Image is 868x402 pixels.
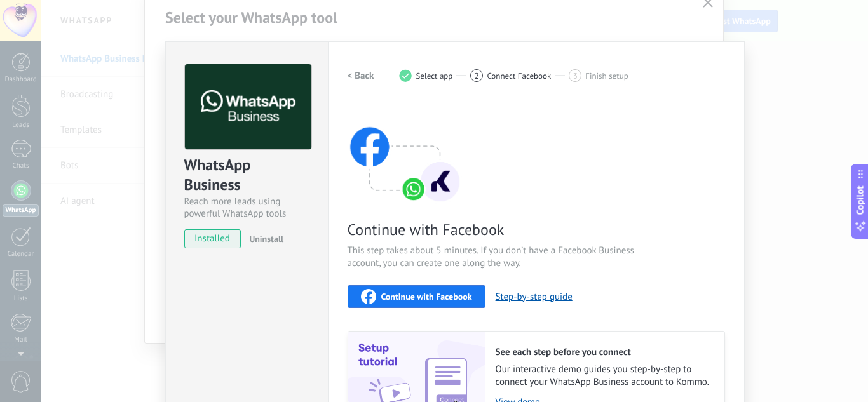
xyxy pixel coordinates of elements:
[348,285,485,308] button: Continue with Facebook
[487,71,551,81] span: Connect Facebook
[20,33,31,43] img: website_grey.svg
[348,102,462,204] img: connect with facebook
[184,196,309,220] div: Reach more leads using powerful WhatsApp tools
[348,220,650,239] span: Continue with Facebook
[33,33,144,43] div: Domaine: [DOMAIN_NAME]
[475,70,479,81] span: 2
[496,363,712,389] span: Our interactive demo guides you step-by-step to connect your WhatsApp Business account to Kommo.
[416,71,452,81] span: Select app
[496,291,573,303] button: Step-by-step guide
[51,74,62,84] img: tab_domain_overview_orange.svg
[348,70,374,82] h2: < Back
[348,245,650,270] span: This step takes about 5 minutes. If you don’t have a Facebook Business account, you can create on...
[144,74,154,84] img: tab_keywords_by_traffic_grey.svg
[585,71,628,81] span: Finish setup
[381,292,472,301] span: Continue with Facebook
[348,64,374,87] button: < Back
[36,20,62,30] div: v 4.0.25
[244,229,283,248] button: Uninstall
[185,229,241,248] span: installed
[65,75,98,83] div: Domaine
[496,346,712,358] h2: See each step before you connect
[249,233,283,245] span: Uninstall
[158,75,194,83] div: Mots-clés
[184,155,309,196] div: WhatsApp Business
[185,64,311,150] img: logo_main.png
[20,20,31,30] img: logo_orange.svg
[573,70,578,81] span: 3
[854,185,867,215] span: Copilot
